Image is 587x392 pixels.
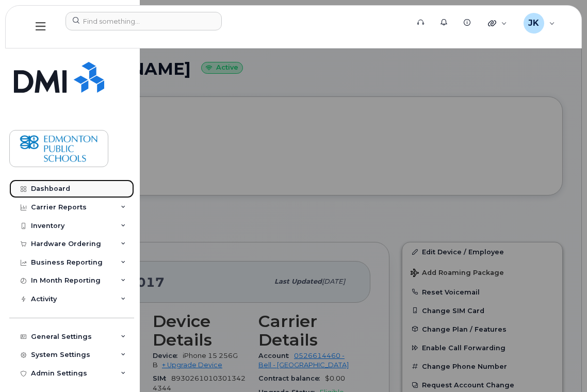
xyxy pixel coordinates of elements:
div: Inventory [31,222,64,230]
div: Business Reporting [31,258,103,267]
div: General Settings [31,333,92,341]
a: Edmonton Public School Boards [9,130,108,167]
div: In Month Reporting [31,276,101,285]
a: Dashboard [9,179,134,198]
div: Carrier Reports [31,203,87,211]
div: Admin Settings [31,369,87,378]
div: Dashboard [31,185,70,193]
img: Edmonton Public School Boards [19,134,99,164]
div: Hardware Ordering [31,240,101,248]
div: Activity [31,295,57,303]
div: System Settings [31,351,90,359]
img: Simplex My-Serve [14,62,104,93]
